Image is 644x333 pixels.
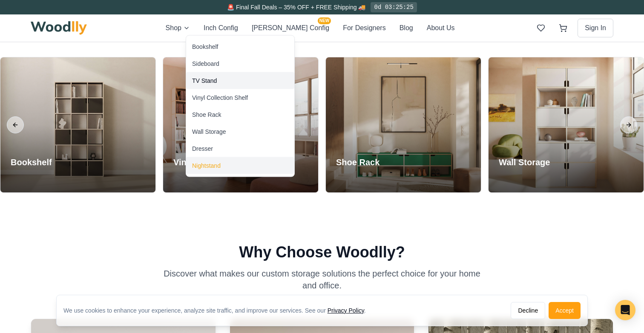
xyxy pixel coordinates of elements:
[192,93,248,102] div: Vinyl Collection Shelf
[192,127,226,136] div: Wall Storage
[186,35,295,177] div: Shop
[192,76,217,85] div: TV Stand
[192,161,221,170] div: Nightstand
[192,42,218,51] div: Bookshelf
[192,59,219,68] div: Sideboard
[192,110,221,119] div: Shoe Rack
[192,144,213,153] div: Dresser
